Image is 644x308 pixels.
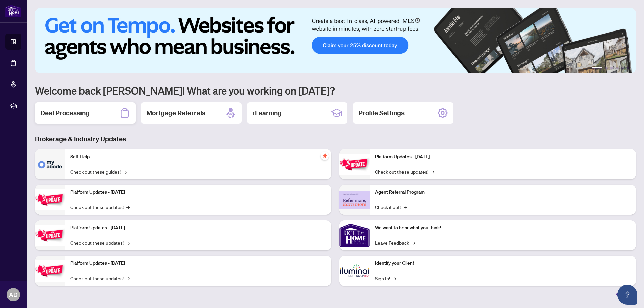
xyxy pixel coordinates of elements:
[146,108,205,118] h2: Mortgage Referrals
[70,239,130,246] a: Check out these updates!→
[375,189,631,196] p: Agent Referral Program
[126,274,130,282] span: →
[70,168,127,175] a: Check out these guides!→
[616,67,619,69] button: 4
[123,168,127,175] span: →
[605,67,608,69] button: 2
[70,224,326,232] p: Platform Updates - [DATE]
[35,260,65,282] img: Platform Updates - July 8, 2025
[431,168,434,175] span: →
[70,203,130,211] a: Check out these updates!→
[404,203,407,211] span: →
[339,191,370,209] img: Agent Referral Program
[617,285,637,305] button: Open asap
[126,203,130,211] span: →
[70,260,326,267] p: Platform Updates - [DATE]
[339,154,370,175] img: Platform Updates - June 23, 2025
[70,189,326,196] p: Platform Updates - [DATE]
[35,189,65,210] img: Platform Updates - September 16, 2025
[375,153,631,161] p: Platform Updates - [DATE]
[393,274,396,282] span: →
[627,67,629,69] button: 6
[592,67,602,69] button: 1
[375,224,631,232] p: We want to hear what you think!
[35,134,636,144] h3: Brokerage & Industry Updates
[375,203,407,211] a: Check it out!→
[5,5,21,17] img: logo
[375,239,415,246] a: Leave Feedback→
[358,108,405,118] h2: Profile Settings
[252,108,282,118] h2: rLearning
[321,152,329,160] span: pushpin
[70,153,326,161] p: Self-Help
[375,168,434,175] a: Check out these updates!→
[126,239,130,246] span: →
[35,225,65,246] img: Platform Updates - July 21, 2025
[70,274,130,282] a: Check out these updates!→
[339,256,370,286] img: Identify your Client
[339,220,370,250] img: We want to hear what you think!
[610,67,613,69] button: 3
[375,260,631,267] p: Identify your Client
[35,84,636,97] h1: Welcome back [PERSON_NAME]! What are you working on [DATE]?
[621,67,624,69] button: 5
[40,108,90,118] h2: Deal Processing
[35,8,636,73] img: Slide 0
[375,274,396,282] a: Sign In!→
[412,239,415,246] span: →
[35,149,65,179] img: Self-Help
[9,290,18,299] span: AD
